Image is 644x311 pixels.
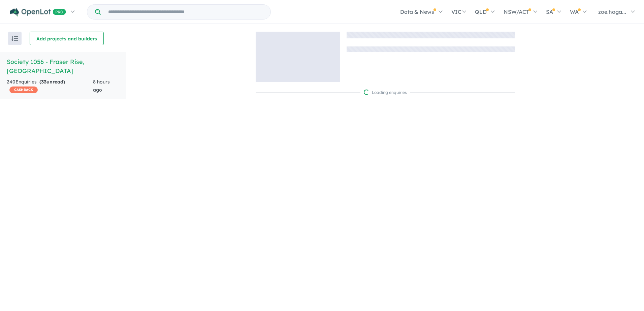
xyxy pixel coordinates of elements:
[10,8,66,16] img: Openlot PRO Logo White
[9,87,38,93] span: CASHBACK
[102,5,269,19] input: Try estate name, suburb, builder or developer
[30,32,104,45] button: Add projects and builders
[39,79,65,85] strong: ( unread)
[11,36,18,41] img: sort.svg
[7,57,119,75] h5: Society 1056 - Fraser Rise , [GEOGRAPHIC_DATA]
[364,89,407,96] div: Loading enquiries
[7,78,93,94] div: 240 Enquir ies
[598,8,626,15] span: zoe.hoga...
[41,79,46,85] span: 33
[93,79,110,93] span: 8 hours ago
